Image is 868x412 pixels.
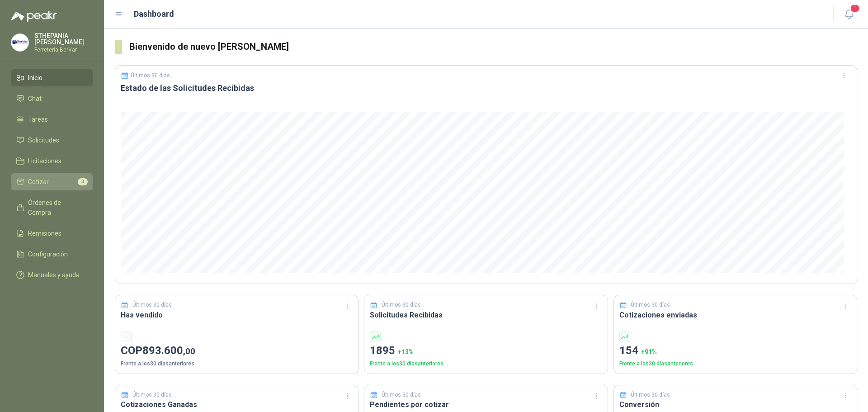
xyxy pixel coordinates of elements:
span: Solicitudes [28,135,59,145]
span: 893.600 [142,344,195,357]
p: COP [121,342,353,360]
h3: Pendientes por cotizar [370,399,602,410]
h3: Solicitudes Recibidas [370,309,602,321]
a: Tareas [11,111,93,128]
h3: Cotizaciones enviadas [619,309,851,321]
a: Remisiones [11,225,93,242]
span: 1 [850,4,860,13]
p: Frente a los 30 días anteriores [121,360,353,368]
p: Últimos 30 días [132,391,172,399]
h3: Conversión [619,399,851,410]
a: Chat [11,90,93,107]
span: Órdenes de Compra [28,198,85,218]
span: Inicio [28,73,42,83]
a: Cotizar3 [11,173,93,190]
span: Chat [28,94,42,104]
span: + 91 % [641,348,657,355]
a: Inicio [11,69,93,86]
span: Remisiones [28,228,61,238]
p: Últimos 30 días [382,391,421,399]
div: - [121,331,132,342]
p: Últimos 30 días [131,72,170,79]
a: Órdenes de Compra [11,194,93,221]
h3: Estado de las Solicitudes Recibidas [121,83,851,94]
a: Manuales y ayuda [11,266,93,284]
p: Últimos 30 días [631,391,670,399]
a: Configuración [11,246,93,263]
button: 1 [841,6,857,23]
img: Company Logo [11,34,28,51]
p: Últimos 30 días [382,301,421,309]
img: Logo peakr [11,11,57,22]
p: Frente a los 30 días anteriores [619,360,851,368]
span: ,00 [183,346,195,356]
p: Frente a los 30 días anteriores [370,360,602,368]
p: STHEPANIA [PERSON_NAME] [34,33,93,45]
h3: Bienvenido de nuevo [PERSON_NAME] [129,40,857,54]
p: 1895 [370,342,602,360]
h1: Dashboard [134,8,174,20]
span: + 13 % [398,348,414,355]
span: Cotizar [28,177,49,187]
span: Licitaciones [28,156,61,166]
p: Últimos 30 días [631,301,670,309]
span: 3 [78,178,88,185]
span: Configuración [28,249,68,259]
p: Últimos 30 días [132,301,172,309]
a: Solicitudes [11,132,93,149]
span: Tareas [28,114,48,124]
a: Licitaciones [11,152,93,170]
span: Manuales y ayuda [28,270,80,280]
p: Ferreteria BerVar [34,47,93,52]
p: 154 [619,342,851,360]
h3: Has vendido [121,309,353,321]
h3: Cotizaciones Ganadas [121,399,353,410]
